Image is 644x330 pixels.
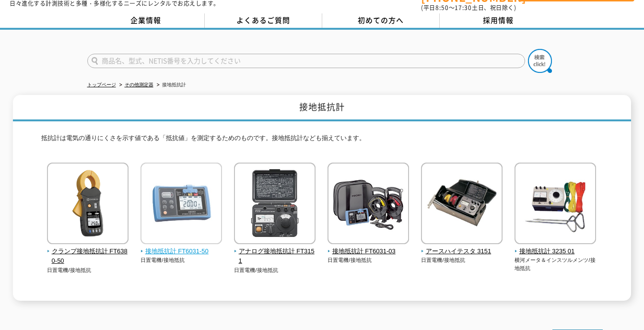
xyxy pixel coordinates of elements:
[155,80,186,90] li: 接地抵抗計
[41,133,602,148] p: 抵抗計は電気の通りにくさを示す値である「抵抗値」を測定するためのものです。接地抵抗計なども揃えています。
[47,163,129,247] img: クランプ接地抵抗計 FT6380-50
[328,163,409,247] img: 接地抵抗計 FT6031-03
[528,49,552,73] img: btn_search.png
[421,247,503,257] span: アースハイテスタ 3151
[328,247,410,257] span: 接地抵抗計 FT6031-03
[125,82,153,87] a: その他測定器
[141,247,222,257] span: 接地抵抗計 FT6031-50
[515,237,597,257] a: 接地抵抗計 3235 01
[47,247,129,267] span: クランプ接地抵抗計 FT6380-50
[435,3,449,12] span: 8:50
[515,163,596,247] img: 接地抵抗計 3235 01
[141,256,222,264] p: 日置電機/接地抵抗
[421,163,503,247] img: アースハイテスタ 3151
[421,256,503,264] p: 日置電機/接地抵抗
[322,13,440,28] a: 初めての方へ
[47,266,129,274] p: 日置電機/接地抵抗
[328,237,410,257] a: 接地抵抗計 FT6031-03
[141,237,222,257] a: 接地抵抗計 FT6031-50
[234,266,316,274] p: 日置電機/接地抵抗
[515,247,597,257] span: 接地抵抗計 3235 01
[440,13,557,28] a: 採用情報
[421,3,516,12] span: (平日 ～ 土日、祝日除く)
[87,54,525,68] input: 商品名、型式、NETIS番号を入力してください
[421,237,503,257] a: アースハイテスタ 3151
[455,3,472,12] span: 17:30
[10,0,220,6] p: 日々進化する計測技術と多種・多様化するニーズにレンタルでお応えします。
[47,237,129,266] a: クランプ接地抵抗計 FT6380-50
[234,247,316,267] span: アナログ接地抵抗計 FT3151
[515,256,597,272] p: 横河メータ＆インスツルメンツ/接地抵抗
[234,237,316,266] a: アナログ接地抵抗計 FT3151
[87,82,116,87] a: トップページ
[205,13,322,28] a: よくあるご質問
[141,163,222,247] img: 接地抵抗計 FT6031-50
[234,163,316,247] img: アナログ接地抵抗計 FT3151
[328,256,410,264] p: 日置電機/接地抵抗
[358,15,404,25] span: 初めての方へ
[87,13,205,28] a: 企業情報
[13,95,631,121] h1: 接地抵抗計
